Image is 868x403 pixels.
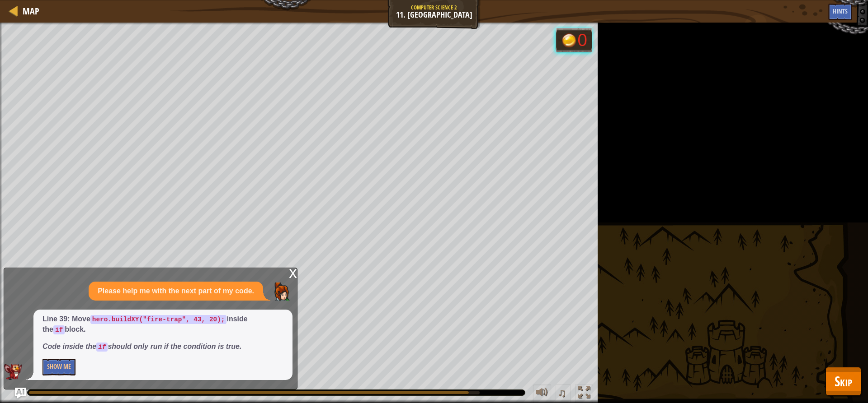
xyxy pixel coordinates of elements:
button: Ask AI [15,388,26,398]
p: Please help me with the next part of my code. [98,286,254,296]
span: Map [23,5,39,17]
span: Skip [835,372,852,390]
code: hero.buildXY("fire-trap", 43, 20); [90,315,227,324]
a: Map [18,5,39,17]
img: AI [4,364,22,380]
button: Skip [826,367,861,396]
div: 0 [577,32,587,49]
em: Code inside the should only run if the condition is true. [42,343,241,350]
div: Team 'humans' has 0 gold. [556,28,592,52]
span: Hints [833,7,848,15]
div: x [289,268,297,277]
code: if [96,343,108,352]
p: Line 39: Move inside the block. [42,314,283,335]
code: if [53,325,65,334]
img: Player [272,283,290,301]
button: Show Me [42,359,75,375]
